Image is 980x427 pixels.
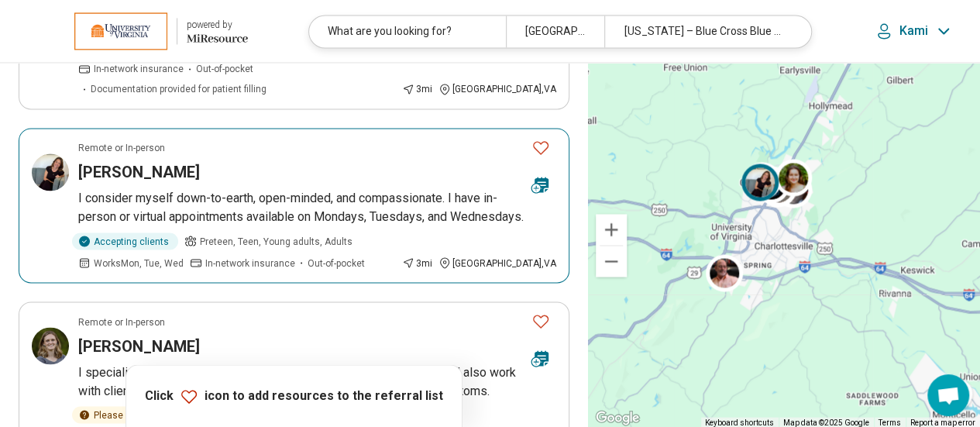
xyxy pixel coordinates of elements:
[879,418,901,426] a: Terms (opens in new tab)
[74,12,167,50] img: University of Virginia
[783,418,869,426] span: Map data ©2025 Google
[899,23,928,39] p: Kami
[78,161,200,183] h3: [PERSON_NAME]
[205,256,295,270] span: In-network insurance
[72,406,164,423] div: Please inquire
[596,214,627,245] button: Zoom in
[525,132,556,164] button: Favorite
[78,363,556,400] p: I specialize in Cognitive Processing Therapy for [MEDICAL_DATA] and also work with clients who ha...
[94,62,184,76] span: In-network insurance
[438,256,556,270] div: [GEOGRAPHIC_DATA] , VA
[25,12,248,50] a: University of Virginiapowered by
[78,315,165,329] p: Remote or In-person
[91,82,266,96] span: Documentation provided for patient filling
[438,82,556,96] div: [GEOGRAPHIC_DATA] , VA
[402,256,432,270] div: 3 mi
[78,189,556,226] p: I consider myself down-to-earth, open-minded, and compassionate. I have in-person or virtual appo...
[927,374,969,416] div: Open chat
[145,387,443,405] p: Click icon to add resources to the referral list
[78,335,200,356] h3: [PERSON_NAME]
[78,141,165,155] p: Remote or In-person
[72,232,178,250] div: Accepting clients
[596,246,627,277] button: Zoom out
[506,15,604,47] div: [GEOGRAPHIC_DATA], [GEOGRAPHIC_DATA]
[200,234,352,248] span: Preteen, Teen, Young adults, Adults
[910,418,975,426] a: Report a map error
[187,18,248,32] div: powered by
[525,305,556,337] button: Favorite
[94,256,184,270] span: Works Mon, Tue, Wed
[309,15,506,47] div: What are you looking for?
[604,15,801,47] div: [US_STATE] – Blue Cross Blue Shield
[308,256,365,270] span: Out-of-pocket
[196,62,253,76] span: Out-of-pocket
[402,82,432,96] div: 3 mi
